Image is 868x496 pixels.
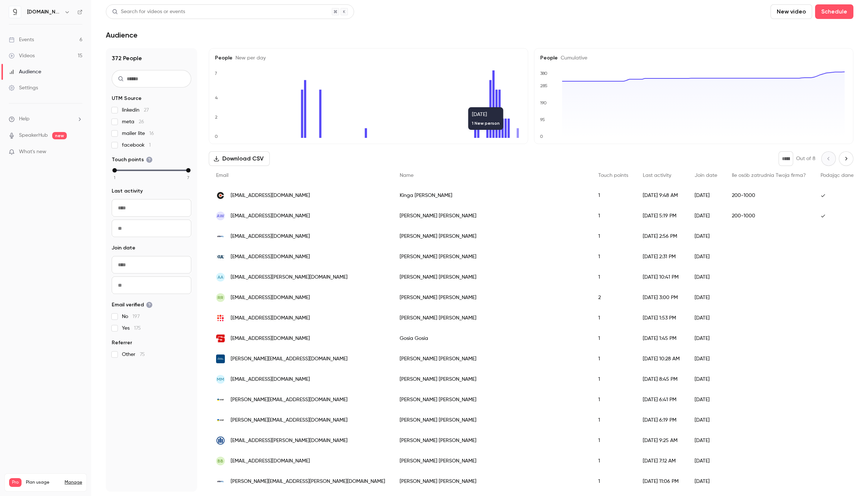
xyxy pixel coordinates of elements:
[591,267,635,287] div: 1
[591,430,635,451] div: 1
[140,352,145,357] span: 75
[144,108,149,113] span: 27
[218,274,223,280] span: AA
[635,287,687,308] div: [DATE] 3:00 PM
[122,351,145,358] span: Other
[216,477,225,486] img: poczta.fm
[540,54,847,62] h5: People
[122,325,141,332] span: Yes
[217,376,224,383] span: MM
[112,54,191,63] h1: 372 People
[231,335,310,342] span: [EMAIL_ADDRESS][DOMAIN_NAME]
[591,410,635,430] div: 1
[687,226,725,247] div: [DATE]
[26,480,60,485] span: Plan usage
[839,151,853,166] button: Next page
[122,118,144,125] span: meta
[218,294,223,301] span: RR
[635,328,687,349] div: [DATE] 1:45 PM
[233,55,266,61] span: New per day
[635,430,687,451] div: [DATE] 9:25 AM
[112,339,132,346] span: Referrer
[687,471,725,492] div: [DATE]
[215,134,218,139] text: 0
[122,142,151,149] span: facebook
[112,199,191,217] input: From
[9,36,34,43] div: Events
[558,55,587,61] span: Cumulative
[591,471,635,492] div: 1
[392,267,591,287] div: [PERSON_NAME] [PERSON_NAME]
[65,480,82,485] a: Manage
[392,226,591,247] div: [PERSON_NAME] [PERSON_NAME]
[635,471,687,492] div: [DATE] 11:06 PM
[9,6,21,18] img: quico.io
[27,8,61,16] h6: [DOMAIN_NAME]
[122,130,154,137] span: mailer lite
[209,151,270,166] button: Download CSV
[231,274,347,281] span: [EMAIL_ADDRESS][PERSON_NAME][DOMAIN_NAME]
[106,31,138,39] h1: Audience
[186,168,191,173] div: max
[695,173,717,178] span: Join date
[598,173,628,178] span: Touch points
[540,134,543,139] text: 0
[122,313,140,320] span: No
[687,390,725,410] div: [DATE]
[216,416,225,425] img: poczta.onet.pl
[149,131,154,136] span: 16
[216,191,225,200] img: coloursfactory.pl
[216,334,225,343] img: simba.com.pl
[732,173,806,178] span: Ile osób zatrudnia Twoja firma?
[112,187,143,195] span: Last activity
[591,247,635,267] div: 1
[540,83,548,88] text: 285
[687,247,725,267] div: [DATE]
[216,252,225,261] img: kul.pl
[591,226,635,247] div: 1
[540,100,547,105] text: 190
[591,308,635,328] div: 1
[771,4,812,19] button: New video
[114,174,115,181] span: 1
[231,457,310,465] span: [EMAIL_ADDRESS][DOMAIN_NAME]
[112,8,185,16] div: Search for videos or events
[725,185,813,206] div: 200-1000
[687,410,725,430] div: [DATE]
[112,95,142,102] span: UTM Source
[231,376,310,383] span: [EMAIL_ADDRESS][DOMAIN_NAME]
[112,156,153,163] span: Touch points
[216,436,225,445] img: allianz.com.pl
[591,349,635,369] div: 1
[392,328,591,349] div: Gosia Gosia
[134,326,141,331] span: 175
[215,71,217,76] text: 7
[635,206,687,226] div: [DATE] 5:19 PM
[635,410,687,430] div: [DATE] 6:19 PM
[132,314,140,319] span: 197
[392,430,591,451] div: [PERSON_NAME] [PERSON_NAME]
[687,185,725,206] div: [DATE]
[392,308,591,328] div: [PERSON_NAME] [PERSON_NAME]
[112,220,191,237] input: To
[687,369,725,390] div: [DATE]
[216,232,225,241] img: interia.pl
[591,328,635,349] div: 1
[231,192,310,199] span: [EMAIL_ADDRESS][DOMAIN_NAME]
[231,253,310,261] span: [EMAIL_ADDRESS][DOMAIN_NAME]
[591,185,635,206] div: 1
[19,132,48,139] a: SpeakerHub
[231,416,347,424] span: [PERSON_NAME][EMAIL_ADDRESS][DOMAIN_NAME]
[400,173,414,178] span: Name
[216,354,225,363] img: bsci.com
[635,226,687,247] div: [DATE] 2:56 PM
[215,54,522,62] h5: People
[19,148,46,156] span: What's new
[74,149,82,155] iframe: Noticeable Trigger
[687,308,725,328] div: [DATE]
[635,247,687,267] div: [DATE] 2:31 PM
[231,212,310,220] span: [EMAIL_ADDRESS][DOMAIN_NAME]
[392,390,591,410] div: [PERSON_NAME] [PERSON_NAME]
[591,451,635,471] div: 1
[687,267,725,287] div: [DATE]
